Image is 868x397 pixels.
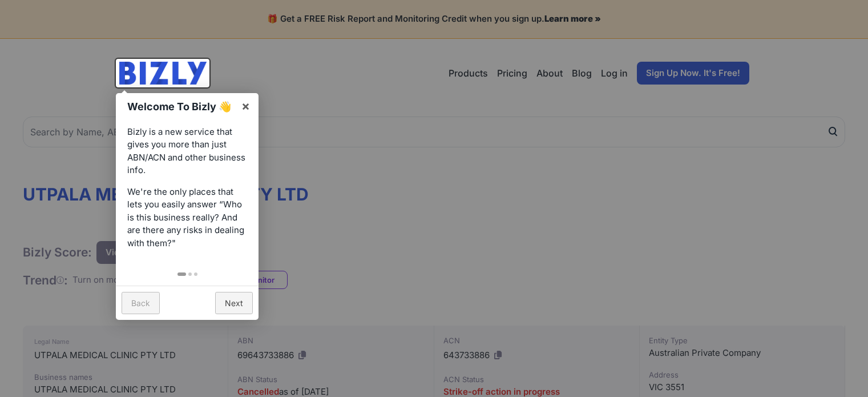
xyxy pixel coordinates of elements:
h1: Welcome To Bizly 👋 [127,99,235,114]
p: Bizly is a new service that gives you more than just ABN/ACN and other business info. [127,126,247,177]
a: Next [215,292,253,314]
a: × [233,93,259,119]
p: We're the only places that lets you easily answer “Who is this business really? And are there any... [127,186,247,250]
a: Back [122,292,160,314]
